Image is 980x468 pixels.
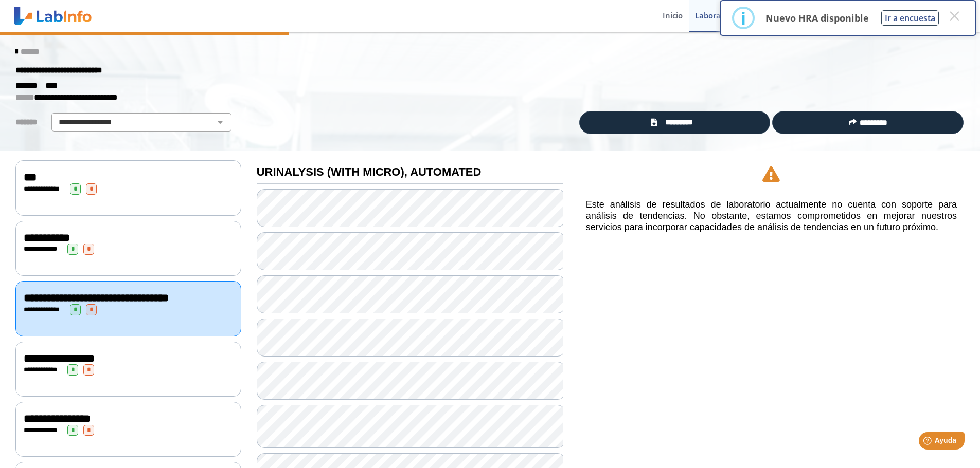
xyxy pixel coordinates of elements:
button: Ir a encuesta [881,10,939,26]
button: Close this dialog [945,7,964,25]
div: i [741,9,746,27]
b: URINALYSIS (WITH MICRO), AUTOMATED [257,165,482,178]
iframe: Help widget launcher [888,428,969,457]
p: Nuevo HRA disponible [765,12,869,24]
h5: Este análisis de resultados de laboratorio actualmente no cuenta con soporte para análisis de ten... [586,199,957,233]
